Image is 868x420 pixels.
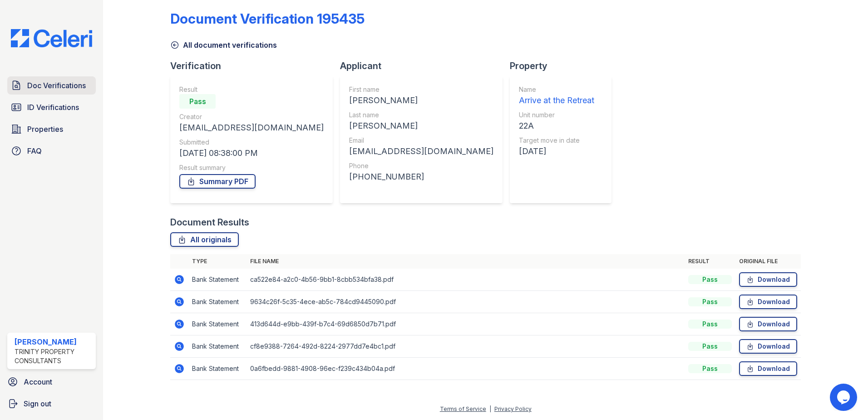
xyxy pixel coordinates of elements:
a: Privacy Policy [494,405,532,412]
div: Pass [688,342,732,351]
div: Pass [688,297,732,306]
td: Bank Statement [188,269,247,291]
a: ID Verifications [7,98,96,116]
div: Trinity Property Consultants [15,347,92,365]
div: Creator [179,112,324,121]
span: Properties [27,124,63,135]
td: 9634c26f-5c35-4ece-ab5c-784cd9445090.pdf [247,291,685,313]
td: 413d644d-e9bb-439f-b7c4-69d6850d7b71.pdf [247,313,685,335]
span: Doc Verifications [27,80,86,91]
span: FAQ [27,145,42,156]
div: [PHONE_NUMBER] [349,170,493,183]
a: All document verifications [170,40,277,50]
div: Verification [170,60,340,72]
a: Download [739,339,797,354]
div: Email [349,136,493,145]
div: First name [349,85,493,94]
img: CE_Logo_Blue-a8612792a0a2168367f1c8372b55b34899dd931a85d93a1a3d3e32e68fde9ad4.png [4,29,99,47]
th: Original file [735,254,801,269]
div: Pass [688,275,732,284]
div: [EMAIL_ADDRESS][DOMAIN_NAME] [179,121,324,134]
td: Bank Statement [188,335,247,358]
div: [DATE] [519,145,594,158]
a: Download [739,361,797,376]
div: Name [519,85,594,94]
div: Target move in date [519,136,594,145]
div: [DATE] 08:38:00 PM [179,147,324,160]
div: Unit number [519,110,594,120]
div: Document Results [170,216,249,229]
a: FAQ [7,142,96,160]
span: Account [24,376,52,387]
td: Bank Statement [188,358,247,380]
a: Properties [7,120,96,138]
div: Document Verification 195435 [170,10,365,27]
td: ca522e84-a2c0-4b56-9bb1-8cbb534bfa38.pdf [247,269,685,291]
div: Submitted [179,138,324,147]
span: Sign out [24,398,51,409]
th: Result [685,254,735,269]
a: Terms of Service [440,405,486,412]
div: [PERSON_NAME] [349,120,493,132]
th: File name [247,254,685,269]
div: Phone [349,161,493,170]
div: Result summary [179,163,324,172]
td: cf8e9388-7264-492d-8224-2977dd7e4bc1.pdf [247,335,685,358]
a: Download [739,317,797,331]
div: Property [510,60,619,72]
td: 0a6fbedd-9881-4908-96ec-f239c434b04a.pdf [247,358,685,380]
a: Sign out [4,395,99,413]
div: Last name [349,110,493,120]
div: 22A [519,120,594,132]
td: Bank Statement [188,313,247,335]
div: [PERSON_NAME] [349,94,493,107]
div: [EMAIL_ADDRESS][DOMAIN_NAME] [349,145,493,158]
span: ID Verifications [27,102,79,113]
div: Pass [688,320,732,329]
a: Summary PDF [179,174,256,189]
div: Result [179,85,324,94]
a: Download [739,295,797,309]
td: Bank Statement [188,291,247,313]
iframe: chat widget [830,384,859,411]
div: [PERSON_NAME] [15,336,92,347]
th: Type [188,254,247,269]
a: Download [739,272,797,287]
div: Pass [688,364,732,373]
a: Name Arrive at the Retreat [519,85,594,107]
a: Doc Verifications [7,76,96,95]
div: | [489,405,491,412]
a: Account [4,373,99,391]
div: Arrive at the Retreat [519,94,594,107]
div: Applicant [340,60,510,72]
div: Pass [179,94,216,109]
a: All originals [170,232,239,247]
